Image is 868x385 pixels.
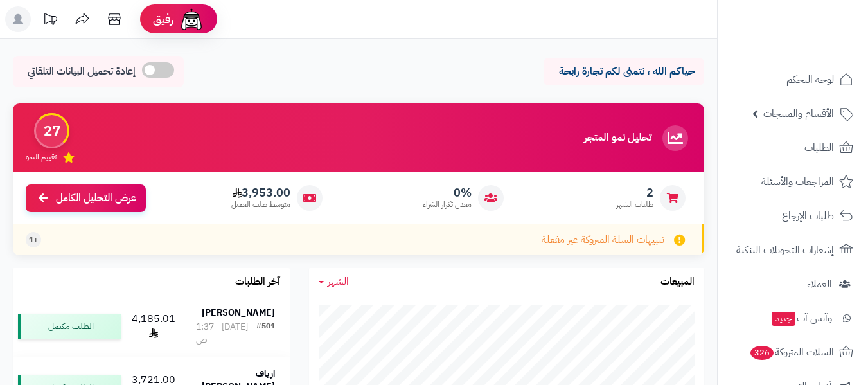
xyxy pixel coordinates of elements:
[725,64,860,95] a: لوحة التحكم
[807,275,832,293] span: العملاء
[761,173,834,191] span: المراجعات والأسئلة
[18,314,121,339] div: الطلب مكتمل
[725,235,860,265] a: إشعارات التحويلات البنكية
[423,199,472,210] span: معدل تكرار الشراء
[750,346,774,360] span: 326
[763,105,834,123] span: الأقسام والمنتجات
[542,233,664,247] span: تنبيهات السلة المتروكة غير مفعلة
[28,64,136,79] span: إعادة تحميل البيانات التلقائي
[786,71,834,89] span: لوحة التحكم
[782,207,834,225] span: طلبات الإرجاع
[26,184,146,212] a: عرض التحليل الكامل
[804,139,834,157] span: الطلبات
[319,274,349,289] a: الشهر
[770,309,832,327] span: وآتس آب
[772,312,795,326] span: جديد
[126,296,181,357] td: 4,185.01
[660,276,695,288] h3: المبيعات
[725,166,860,197] a: المراجعات والأسئلة
[26,152,57,163] span: تقييم النمو
[153,12,173,27] span: رفيق
[328,274,349,289] span: الشهر
[34,6,66,35] a: تحديثات المنصة
[725,303,860,334] a: وآتس آبجديد
[616,186,653,200] span: 2
[725,132,860,163] a: الطلبات
[256,321,275,346] div: #501
[736,241,834,259] span: إشعارات التحويلات البنكية
[616,199,653,210] span: طلبات الشهر
[235,276,280,288] h3: آخر الطلبات
[749,343,834,361] span: السلات المتروكة
[202,306,275,319] strong: [PERSON_NAME]
[584,132,651,144] h3: تحليل نمو المتجر
[196,321,256,346] div: [DATE] - 1:37 ص
[179,6,204,32] img: ai-face.png
[56,191,136,206] span: عرض التحليل الكامل
[553,64,695,79] p: حياكم الله ، نتمنى لكم تجارة رابحة
[231,186,290,200] span: 3,953.00
[781,36,856,63] img: logo-2.png
[29,235,38,246] span: +1
[725,201,860,231] a: طلبات الإرجاع
[725,337,860,368] a: السلات المتروكة326
[725,269,860,300] a: العملاء
[423,186,472,200] span: 0%
[231,199,290,210] span: متوسط طلب العميل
